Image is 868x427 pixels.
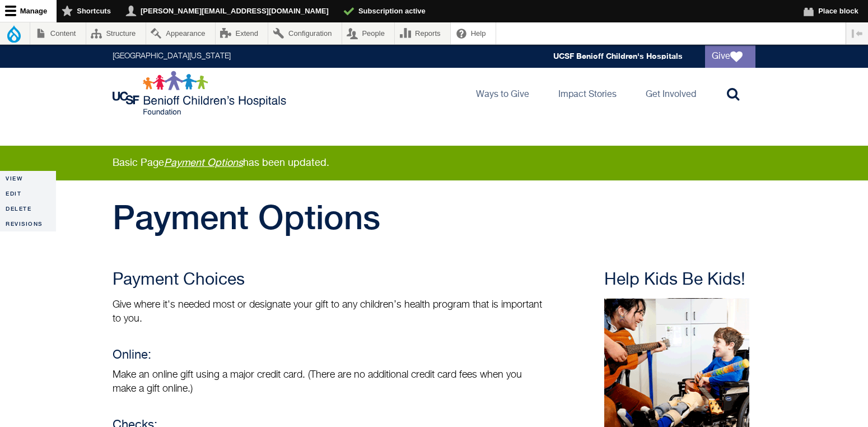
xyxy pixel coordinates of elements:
[113,53,231,61] a: [GEOGRAPHIC_DATA][US_STATE]
[342,22,395,44] a: People
[268,22,341,44] a: Configuration
[395,22,450,44] a: Reports
[705,45,755,68] a: Give
[86,22,146,44] a: Structure
[113,71,289,115] img: Logo for UCSF Benioff Children's Hospitals Foundation
[637,68,705,118] a: Get Involved
[451,22,496,44] a: Help
[553,52,683,61] a: UCSF Benioff Children's Hospitals
[113,270,544,290] h3: Payment Choices
[467,68,538,118] a: Ways to Give
[216,22,268,44] a: Extend
[146,22,215,44] a: Appearance
[102,157,766,169] div: Basic Page has been updated.
[846,22,868,44] button: Vertical orientation
[30,22,86,44] a: Content
[113,349,544,363] h4: Online:
[604,270,755,290] h3: Help Kids Be Kids!
[113,368,544,396] p: Make an online gift using a major credit card. (There are no additional credit card fees when you...
[113,298,544,326] p: Give where it's needed most or designate your gift to any children’s health program that is impor...
[113,197,380,236] span: Payment Options
[549,68,626,118] a: Impact Stories
[164,158,243,168] a: Payment Options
